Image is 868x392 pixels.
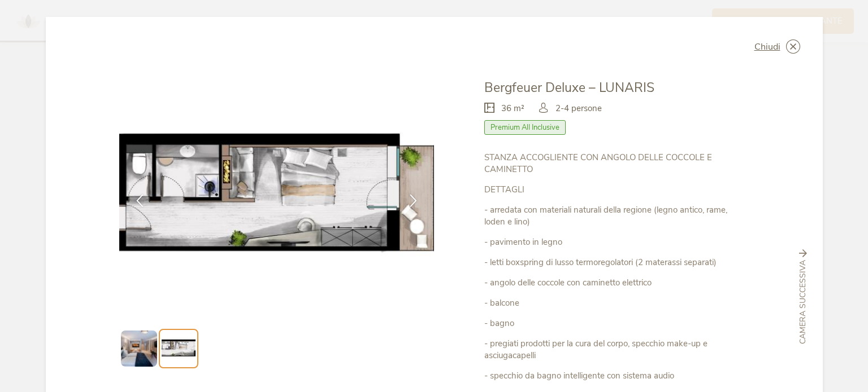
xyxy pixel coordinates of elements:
[121,331,157,367] img: Preview
[484,204,749,228] p: - arredata con materiali naturali della regione (legno antico, rame, loden e lino)
[754,42,780,51] span: Chiudi
[484,370,749,382] p: - specchio da bagno intelligente con sistema audio
[484,277,749,289] p: - angolo delle coccole con caminetto elettrico
[484,236,749,248] p: - pavimento in legno
[484,120,566,135] span: Premium All Inclusive
[484,297,749,309] p: - balcone
[797,260,809,344] span: Camera successiva
[484,318,749,329] p: - bagno
[484,152,749,175] p: STANZA ACCOGLIENTE CON ANGOLO DELLE COCCOLE E CAMINETTO
[501,103,524,114] span: 36 m²
[484,257,749,268] p: - letti boxspring di lusso termoregolatori (2 materassi separati)
[162,332,196,365] img: Preview
[484,338,749,362] p: - pregiati prodotti per la cura del corpo, specchio make-up e asciugacapelli
[119,79,435,315] img: Bergfeuer Deluxe – LUNARIS
[484,79,654,96] span: Bergfeuer Deluxe – LUNARIS
[484,184,749,196] p: DETTAGLI
[555,103,602,114] span: 2-4 persone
